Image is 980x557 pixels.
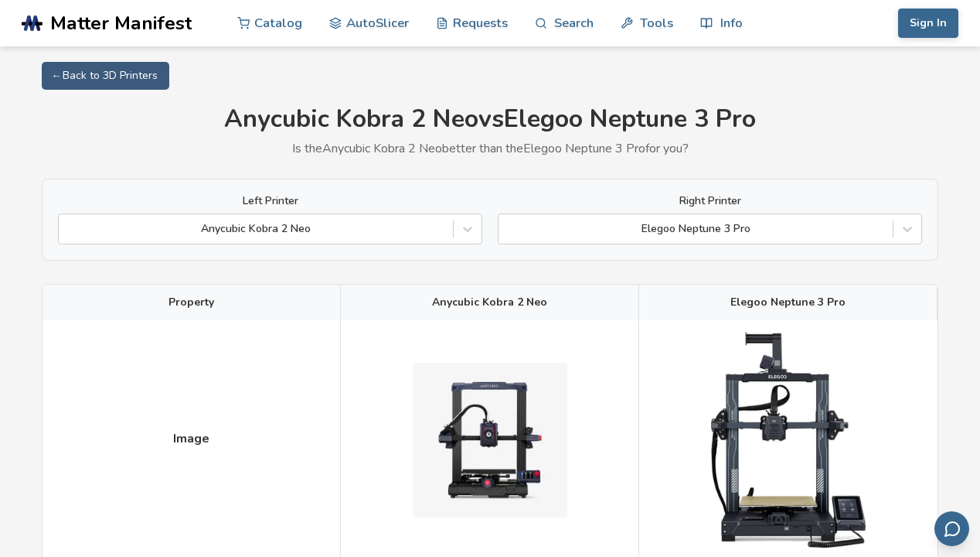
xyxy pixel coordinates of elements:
[711,332,866,548] img: Elegoo Neptune 3 Pro
[58,195,482,207] label: Left Printer
[42,142,938,155] p: Is the Anycubic Kobra 2 Neo better than the Elegoo Neptune 3 Pro for you?
[50,12,192,34] span: Matter Manifest
[173,432,209,446] span: Image
[168,296,214,309] span: Property
[42,62,169,90] a: ← Back to 3D Printers
[498,195,922,207] label: Right Printer
[432,296,547,309] span: Anycubic Kobra 2 Neo
[506,223,509,235] input: Elegoo Neptune 3 Pro
[934,511,969,546] button: Send feedback via email
[42,105,938,134] h1: Anycubic Kobra 2 Neo vs Elegoo Neptune 3 Pro
[66,223,70,235] input: Anycubic Kobra 2 Neo
[898,9,958,38] button: Sign In
[413,363,567,518] img: Anycubic Kobra 2 Neo
[730,296,846,309] span: Elegoo Neptune 3 Pro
